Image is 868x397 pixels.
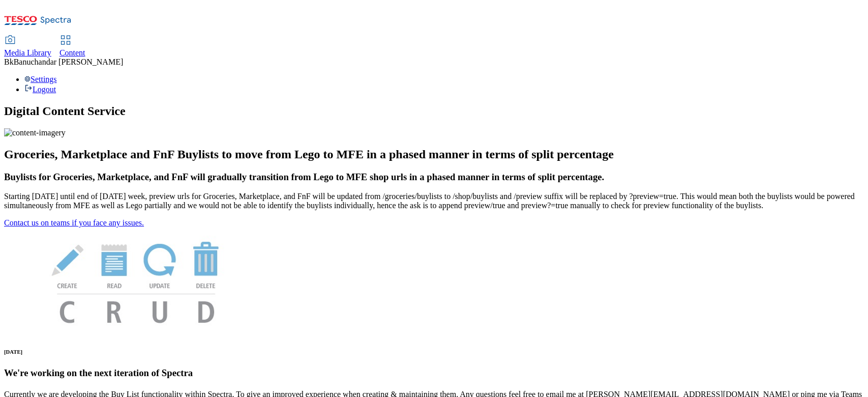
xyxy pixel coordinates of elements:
img: News Image [4,228,268,334]
h3: Buylists for Groceries, Marketplace, and FnF will gradually transition from Lego to MFE shop urls... [4,172,864,183]
h6: [DATE] [4,349,864,355]
span: Banuchandar [PERSON_NAME] [14,58,124,66]
p: Starting [DATE] until end of [DATE] week, preview urls for Groceries, Marketplace, and FnF will b... [4,192,864,210]
a: Logout [24,85,56,94]
img: content-imagery [4,128,66,137]
a: Settings [24,75,57,83]
a: Content [59,36,85,58]
h1: Digital Content Service [4,104,864,118]
a: Contact us on teams if you face any issues. [4,218,144,227]
span: Media Library [4,48,51,57]
h2: Groceries, Marketplace and FnF Buylists to move from Lego to MFE in a phased manner in terms of s... [4,148,864,161]
span: Bk [4,58,14,66]
h3: We're working on the next iteration of Spectra [4,367,864,379]
span: Content [59,48,85,57]
a: Media Library [4,36,51,58]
